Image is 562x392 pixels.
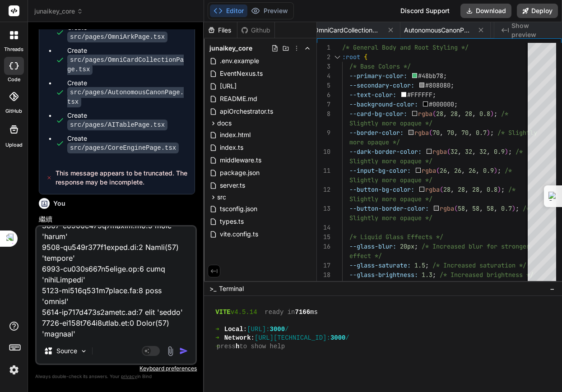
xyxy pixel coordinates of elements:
span: , [440,129,444,137]
span: ) [491,110,494,118]
span: , [480,204,483,212]
code: src/pages/OmniArkPage.tsx [67,32,167,42]
img: Pick Models [80,347,88,355]
span: tsconfig.json [219,203,258,214]
span: /* Slightly [498,129,538,137]
span: 28 [473,185,480,194]
code: src/pages/AITablePage.tsx [67,120,167,130]
span: --button-glass-blur: [349,280,422,288]
span: --button-border-color: [349,204,429,212]
span: : [243,325,247,334]
div: Create [67,111,186,129]
span: ; [440,280,443,288]
span: This message appears to be truncated. The response may be incomplete. [56,169,188,187]
div: 12 [317,185,330,194]
div: 4 [317,71,330,81]
span: 70 [462,129,469,137]
img: attachment [165,346,176,356]
span: [URL] [219,81,237,92]
span: --card-bg-color: [349,110,407,118]
div: 11 [317,166,330,175]
span: #000000 [429,100,455,108]
span: --glass-brightness: [349,271,418,279]
span: rgba [418,110,433,118]
button: − [548,281,557,296]
span: 28 [451,110,458,118]
span: ( [433,110,437,118]
span: Slightly more opaque */ [349,119,432,127]
code: src/pages/OmniCardCollectionPage.tsx [67,55,184,75]
span: --glass-saturate: [349,261,411,269]
span: , [455,129,458,137]
span: --input-bg-color: [349,166,411,175]
span: 0.7 [476,129,487,137]
span: ) [498,185,502,194]
div: 7 [317,100,330,109]
span: types.ts [219,216,245,227]
div: Click to collapse the range. [331,52,343,62]
span: 0.9 [494,148,505,156]
span: >_ [209,284,216,293]
span: ( [429,129,433,137]
div: Create [67,46,186,74]
img: icon [179,346,188,355]
div: Discord Support [395,4,455,18]
span: press [217,342,236,351]
div: 6 [317,90,330,100]
span: more opaque */ [349,138,400,146]
span: ( [437,166,440,175]
span: :root [342,53,360,61]
span: 0.7 [502,204,512,212]
span: h [236,342,239,351]
span: rgba [426,185,440,194]
p: Keyboard preferences [35,365,197,372]
span: /* Increased button blur [447,280,534,288]
button: Preview [247,5,292,17]
span: --dark-border-color: [349,148,422,156]
span: ; [432,271,436,279]
span: ; [502,185,505,194]
span: , [487,148,491,156]
span: ) [512,204,516,212]
span: 28 [465,110,473,118]
span: .env.example [219,55,260,66]
span: 26 [455,166,462,175]
span: 20px [400,242,414,250]
div: 15 [317,232,330,242]
label: threads [4,46,23,53]
span: , [494,204,498,212]
span: ms [310,308,318,317]
span: Slightly more opaque */ [349,214,432,222]
code: src/pages/CoreEnginePage.tsx [67,143,179,153]
span: ➜ [215,325,217,334]
span: --border-color: [349,129,404,137]
span: middleware.ts [219,155,262,166]
span: ; [498,166,502,175]
span: ; [494,110,498,118]
span: 3000 [330,334,346,342]
span: 58 [458,204,465,212]
span: /* General Body and Root Styling */ [342,43,469,51]
span: , [473,148,476,156]
div: 1 [317,43,330,52]
span: ; [509,148,512,156]
div: Create [67,78,186,106]
span: 58 [487,204,494,212]
span: ; [451,81,455,89]
span: privacy [121,374,137,379]
span: 26 [440,166,447,175]
span: ) [494,166,498,175]
span: docs [217,119,232,128]
span: 0.8 [487,185,498,194]
span: , [458,148,462,156]
span: junaikey_core [209,44,252,53]
div: Create [67,134,186,152]
span: , [444,110,447,118]
span: ; [425,261,429,269]
div: Create [67,23,186,42]
span: 0.8 [480,110,491,118]
span: /* Liquid Glass Effects */ [349,233,443,241]
span: #FFFFFF [408,91,433,99]
span: --secondary-color: [349,81,414,89]
span: 70 [433,129,440,137]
